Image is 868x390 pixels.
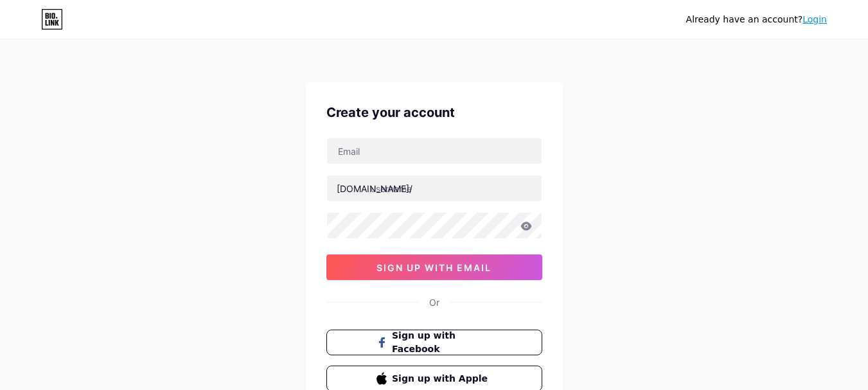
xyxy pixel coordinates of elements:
[429,296,439,309] div: Or
[326,103,542,122] div: Create your account
[326,254,542,280] button: sign up with email
[802,14,827,24] a: Login
[327,138,542,164] input: Email
[376,262,492,273] span: sign up with email
[337,182,412,195] div: [DOMAIN_NAME]/
[326,330,542,355] button: Sign up with Facebook
[392,372,492,386] span: Sign up with Apple
[686,13,827,26] div: Already have an account?
[392,329,492,356] span: Sign up with Facebook
[327,175,542,201] input: username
